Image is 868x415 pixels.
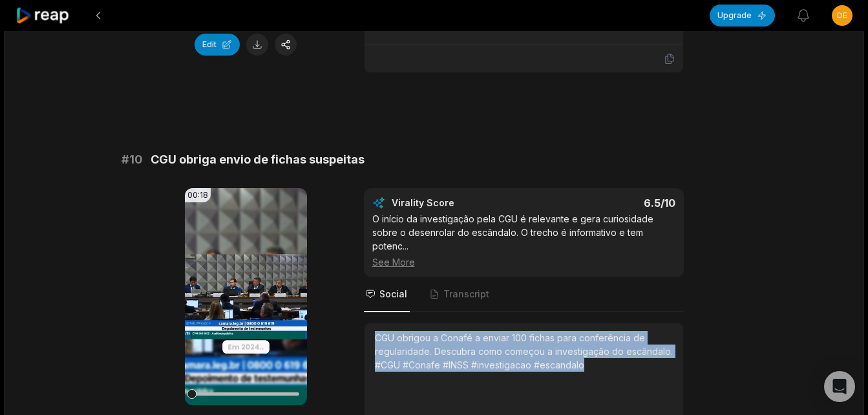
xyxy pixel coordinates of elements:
[710,5,775,27] button: Upgrade
[375,331,673,372] div: CGU obrigou a Conafé a enviar 100 fichas para conferência de regularidade. Descubra como começou ...
[536,197,675,209] div: 6.5 /10
[151,151,365,169] span: CGU obriga envio de fichas suspeitas
[379,288,407,301] span: Social
[185,188,307,405] video: Your browser does not support mp4 format.
[392,197,531,209] div: Virality Score
[824,371,855,402] div: Open Intercom Messenger
[364,277,684,312] nav: Tabs
[372,212,675,269] div: O início da investigação pela CGU é relevante e gera curiosidade sobre o desenrolar do escândalo....
[372,255,675,269] div: See More
[443,288,489,301] span: Transcript
[122,151,143,169] span: # 10
[195,34,240,56] button: Edit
